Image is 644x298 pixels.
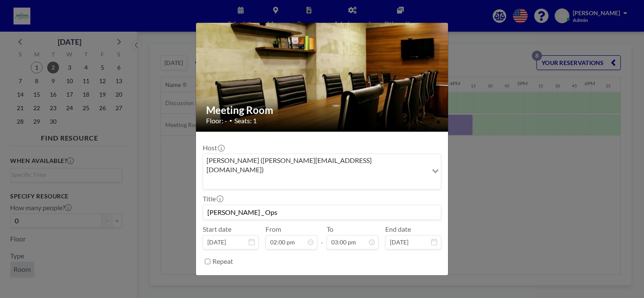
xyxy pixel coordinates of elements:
[385,225,411,233] label: End date
[212,257,233,265] label: Repeat
[204,176,427,187] input: Search for option
[203,195,223,203] label: Title
[388,275,441,290] button: SAVE CHANGES
[206,104,439,116] h2: Meeting Room
[266,225,281,233] label: From
[327,225,333,233] label: To
[203,225,231,233] label: Start date
[321,228,323,247] span: -
[205,156,426,175] span: [PERSON_NAME] ([PERSON_NAME][EMAIL_ADDRESS][DOMAIN_NAME])
[234,116,257,125] span: Seats: 1
[206,116,227,125] span: Floor: -
[203,154,441,189] div: Search for option
[229,117,232,124] span: •
[203,205,441,219] input: (No title)
[352,275,385,290] button: REMOVE
[203,144,224,152] label: Host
